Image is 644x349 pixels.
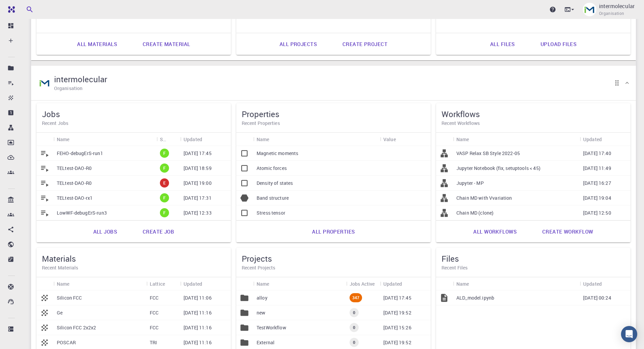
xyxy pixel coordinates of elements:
p: TRI [150,339,157,346]
div: Name [53,277,146,290]
h5: intermolecular [54,74,107,85]
p: [DATE] 00:24 [583,295,611,301]
p: [DATE] 11:16 [184,309,212,316]
button: Sort [396,134,407,145]
div: finished [160,149,169,158]
div: Name [453,277,580,290]
img: logo [5,6,15,13]
div: Icon [436,133,453,146]
div: Jobs Active [346,277,380,290]
p: [DATE] 19:52 [383,339,411,346]
div: finished [160,193,169,202]
div: Name [257,277,269,290]
div: Updated [383,277,402,290]
a: All materials [70,36,124,52]
div: Updated [380,277,431,290]
a: All files [483,36,522,52]
a: All projects [272,36,324,52]
a: All workflows [466,223,524,240]
span: F [161,195,168,201]
span: 0 [350,340,358,345]
div: Name [253,133,380,146]
p: [DATE] 12:33 [184,210,212,216]
p: External [257,339,275,346]
div: intermolecularintermolecularOrganisationReorder cards [31,66,636,101]
span: Organisation [599,10,624,17]
p: [DATE] 17:45 [383,295,411,301]
div: Updated [583,133,602,146]
h6: Organisation [54,85,82,92]
button: Sort [269,134,280,145]
div: Updated [184,133,202,146]
p: [DATE] 11:49 [583,165,611,172]
span: 0 [350,310,358,315]
div: Updated [184,277,202,290]
img: intermolecular [38,76,51,90]
p: [DATE] 11:06 [184,295,212,301]
p: alloy [257,295,267,301]
a: All jobs [86,223,124,240]
h6: Recent Materials [42,264,225,271]
p: new [257,309,265,316]
button: Sort [602,278,613,289]
p: [DATE] 18:59 [184,165,212,172]
p: Atomic forces [257,165,287,172]
span: F [161,165,168,171]
a: Create material [135,36,197,52]
button: Sort [165,278,176,289]
p: [DATE] 19:04 [583,195,611,201]
p: Magnetic moments [257,150,298,157]
button: Sort [469,134,480,145]
div: Open Intercom Messenger [621,326,637,342]
p: Density of states [257,180,293,187]
div: Name [456,133,469,146]
div: Name [57,277,70,290]
h6: Recent Workflows [442,119,625,127]
div: Icon [236,277,253,290]
button: Sort [202,278,213,289]
button: Sort [70,134,80,145]
button: Sort [70,278,80,289]
span: 0 [350,325,358,330]
p: [DATE] 11:16 [184,339,212,346]
p: Jupyter - MP [456,180,484,187]
p: TELtest-DAO-R0 [57,165,92,172]
div: Icon [37,133,53,146]
p: FEHO-debugErS-run1 [57,150,103,157]
p: Jupyter Notebook (fix, setuptools < 45) [456,165,541,172]
div: Updated [580,133,630,146]
a: Upload files [533,36,584,52]
button: Sort [202,134,213,145]
span: 347 [350,295,362,301]
h5: Properties [242,109,425,119]
p: FCC [150,324,159,331]
button: Sort [269,278,280,289]
img: intermolecular [583,3,596,16]
h5: Jobs [42,109,225,119]
a: All properties [305,223,362,240]
p: VASP Relax SB Style 2022-05 [456,150,520,157]
h6: Recent Files [442,264,625,271]
p: FCC [150,295,159,301]
p: Silicon FCC 2x2x2 [57,324,96,331]
div: Name [253,277,346,290]
div: Icon [37,277,53,290]
p: [DATE] 17:40 [583,150,611,157]
div: finished [160,208,169,217]
button: Sort [402,278,413,289]
p: [DATE] 19:52 [383,309,411,316]
span: E [161,180,168,186]
p: [DATE] 11:16 [184,324,212,331]
div: Name [456,277,469,290]
div: Name [57,133,70,146]
div: Status [160,133,166,146]
button: Sort [469,278,480,289]
p: [DATE] 15:26 [383,324,411,331]
div: Updated [580,277,630,290]
div: Icon [236,133,253,146]
p: [DATE] 17:31 [184,195,212,201]
p: [DATE] 17:45 [184,150,212,157]
div: error [160,178,169,188]
p: Ge [57,309,63,316]
div: Jobs Active [350,277,375,290]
